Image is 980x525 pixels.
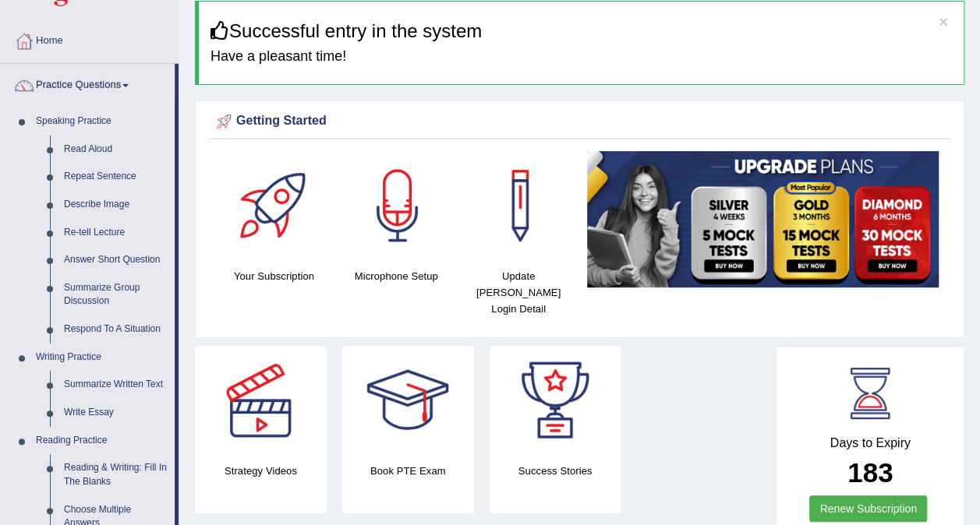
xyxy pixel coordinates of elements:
h3: Successful entry in the system [211,21,952,41]
a: Summarize Written Text [57,371,175,399]
a: Read Aloud [57,136,175,164]
h4: Strategy Videos [195,463,327,479]
button: × [939,13,948,30]
a: Repeat Sentence [57,163,175,191]
a: Practice Questions [1,64,175,103]
a: Write Essay [57,399,175,427]
h4: Have a pleasant time! [211,49,952,65]
img: small5.jpg [587,151,939,287]
a: Describe Image [57,191,175,219]
h4: Book PTE Exam [342,463,474,479]
h4: Days to Expiry [794,436,946,450]
h4: Update [PERSON_NAME] Login Detail [465,268,572,317]
a: Reading & Writing: Fill In The Blanks [57,454,175,495]
h4: Microphone Setup [343,268,450,284]
h4: Your Subscription [221,268,327,284]
a: Writing Practice [29,344,175,372]
a: Speaking Practice [29,107,175,136]
div: Getting Started [213,110,946,133]
h4: Success Stories [490,463,621,479]
a: Respond To A Situation [57,315,175,344]
a: Answer Short Question [57,246,175,274]
a: Renew Subscription [809,495,927,522]
b: 183 [847,457,893,488]
a: Summarize Group Discussion [57,274,175,315]
a: Home [1,19,179,58]
a: Re-tell Lecture [57,219,175,247]
a: Reading Practice [29,427,175,455]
